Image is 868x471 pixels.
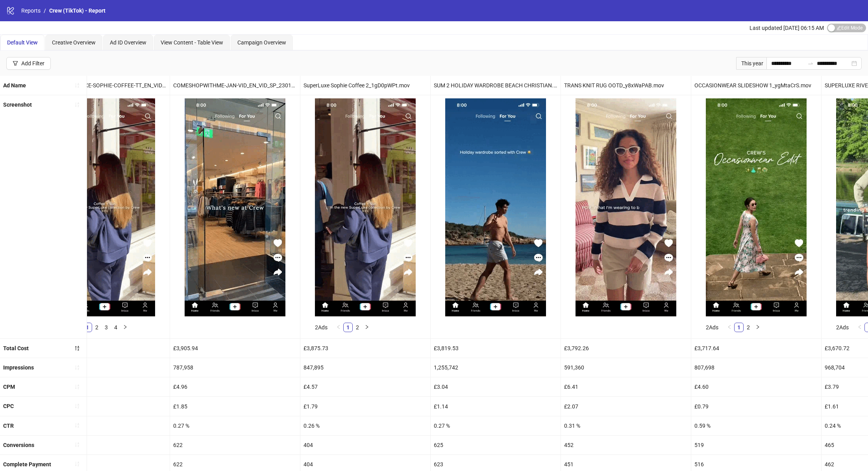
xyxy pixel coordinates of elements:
a: 1 [344,323,352,332]
b: Total Cost [3,345,29,351]
span: Crew (TikTok) - Report [49,7,105,14]
span: Default View [7,39,38,46]
div: SUM 2 HOLIDAY WARDROBE BEACH CHRISTIAN.mov-copy [431,76,561,95]
div: £3,905.94 [170,339,300,358]
span: Creative Overview [52,39,96,46]
div: £6.41 [561,377,691,396]
img: Screenshot 1830920689595426 [315,98,416,316]
div: £1.79 [300,397,430,416]
b: CPC [3,403,14,409]
button: left [334,323,343,332]
li: Previous Page [855,323,864,332]
li: Next Page [753,323,763,332]
li: 2 [744,323,753,332]
a: 3 [102,323,111,332]
li: 2 [353,323,362,332]
div: £3.04 [431,377,561,396]
span: sort-ascending [74,442,80,447]
a: 4 [111,323,120,332]
span: View Content - Table View [161,39,223,46]
a: 2 [744,323,753,332]
div: £4.96 [170,377,300,396]
b: CTR [3,423,14,429]
div: 610,243 [40,358,170,377]
a: 1 [83,323,92,332]
div: 847,895 [300,358,430,377]
div: £3,875.73 [300,339,430,358]
div: £0.79 [691,397,821,416]
b: Ad Name [3,82,26,89]
img: Screenshot 1834814922686514 [445,98,546,316]
div: £4.60 [691,377,821,396]
div: SuperLuxe Sophie Coffee 2_1gD0pWPt.mov [300,76,430,95]
span: sort-ascending [74,384,80,390]
div: 787,958 [170,358,300,377]
div: 0.31 % [561,416,691,435]
b: Screenshot [3,102,32,108]
span: left [727,325,732,329]
div: £3,717.64 [691,339,821,358]
span: filter [13,61,18,66]
div: 1,060 [40,436,170,454]
div: COMESHOPWITHME-JAN-VID_EN_VID_SP_23012025_F_CC_SC13_None_ [170,76,300,95]
span: left [857,325,862,329]
div: £1.85 [170,397,300,416]
li: 2 [92,323,102,332]
span: Last updated [DATE] 06:15 AM [750,25,824,31]
div: 0.27 % [170,416,300,435]
button: left [855,323,864,332]
span: swap-right [807,60,814,66]
span: sort-ascending [74,83,80,88]
span: 2 Ads [315,324,328,331]
div: 0.27 % [431,416,561,435]
li: Next Page [120,323,130,332]
div: £1.40 [40,397,170,416]
li: Previous Page [725,323,734,332]
div: 1,255,742 [431,358,561,377]
a: 1 [735,323,743,332]
span: sort-ascending [74,365,80,370]
div: OCCASIONWEAR SLIDESHOW 1_ygMtaCrS.mov [691,76,821,95]
div: TRANS KNIT RUG OOTD_y8xWaPAB.mov [561,76,691,95]
span: sort-ascending [74,461,80,467]
span: left [336,325,341,329]
div: 519 [691,436,821,454]
li: 1 [343,323,353,332]
b: Impressions [3,364,34,371]
li: / [44,6,46,15]
span: right [365,325,369,329]
div: 591,360 [561,358,691,377]
div: AD051-SUPERLUXE-SOPHIE-COFFEE-TT_EN_VID_SP_01052025_ALLG_CC_SC24_None_NONE [40,76,170,95]
span: sort-ascending [74,423,80,428]
img: Screenshot 1822050309945458 [185,98,285,316]
span: 2 Ads [836,324,849,331]
span: sort-descending [74,345,80,351]
li: Next Page [362,323,372,332]
button: right [120,323,130,332]
button: right [753,323,763,332]
img: Screenshot 1839805443044450 [576,98,676,316]
span: Campaign Overview [237,39,286,46]
div: 404 [300,436,430,454]
b: CPM [3,384,15,390]
span: right [123,325,128,329]
a: 2 [353,323,362,332]
li: 4 [111,323,120,332]
div: Add Filter [21,60,44,66]
li: 1 [83,323,92,332]
button: left [725,323,734,332]
a: Reports [20,6,42,15]
div: 0.26 % [300,416,430,435]
div: 622 [170,436,300,454]
span: sort-ascending [74,102,80,107]
li: Previous Page [334,323,343,332]
button: Add Filter [6,57,51,70]
span: 2 Ads [706,324,718,331]
button: right [362,323,372,332]
div: 807,698 [691,358,821,377]
a: 2 [93,323,101,332]
div: 0.59 % [691,416,821,435]
li: 1 [734,323,744,332]
div: £6.41 [40,377,170,396]
img: Screenshot 1832837466623009 [706,98,807,316]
